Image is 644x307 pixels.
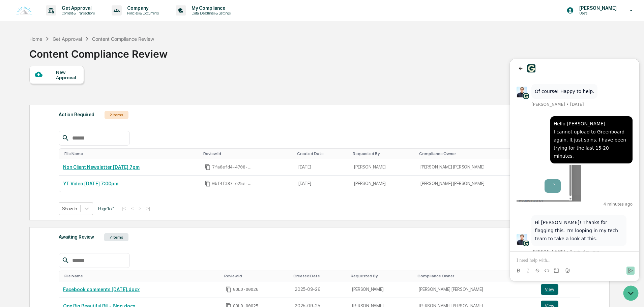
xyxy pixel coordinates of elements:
[212,181,253,186] span: 0bf4f387-e25e-429d-8c29-a2c0512bb23c
[186,11,234,16] p: Data, Deadlines & Settings
[293,274,345,278] div: Toggle SortBy
[622,285,641,303] iframe: Open customer support
[541,284,558,295] button: View
[294,159,350,176] td: [DATE]
[29,36,42,42] div: Home
[129,206,136,211] button: <
[64,274,218,278] div: Toggle SortBy
[63,164,140,170] a: Non Client Newsletter [DATE] 7pm
[350,159,416,176] td: [PERSON_NAME]
[416,159,537,176] td: [PERSON_NAME] [PERSON_NAME]
[63,181,118,186] a: YT Video [DATE] 7:00pm
[59,110,94,119] div: Action Required
[144,206,152,211] button: >|
[137,206,143,211] button: >
[574,5,620,11] p: [PERSON_NAME]
[64,151,198,156] div: Toggle SortBy
[574,11,620,16] p: Users
[294,176,350,192] td: [DATE]
[415,281,536,298] td: [PERSON_NAME] [PERSON_NAME]
[205,181,211,187] span: Copy Id
[56,69,79,80] div: New Approval
[416,176,537,192] td: [PERSON_NAME] [PERSON_NAME]
[120,206,128,211] button: |<
[56,5,98,11] p: Get Approval
[348,281,415,298] td: [PERSON_NAME]
[56,11,98,16] p: Content & Transactions
[224,274,288,278] div: Toggle SortBy
[350,176,416,192] td: [PERSON_NAME]
[53,36,82,42] div: Get Approval
[351,274,412,278] div: Toggle SortBy
[212,164,253,170] span: 7fa6efd4-4708-40e1-908e-0c443afb3dc4
[122,5,162,11] p: Company
[63,287,140,292] a: Facebook comments [DATE].docx
[419,151,534,156] div: Toggle SortBy
[16,6,32,15] img: logo
[353,151,414,156] div: Toggle SortBy
[205,164,211,170] span: Copy Id
[226,286,232,293] span: Copy Id
[510,59,639,281] iframe: Customer support window
[59,233,94,241] div: Awaiting Review
[233,287,259,292] span: GOLD-00026
[186,5,234,11] p: My Compliance
[297,151,348,156] div: Toggle SortBy
[98,206,115,211] span: Page 1 of 1
[105,111,128,119] div: 2 Items
[104,233,128,241] div: 7 Items
[541,284,576,295] a: View
[417,274,534,278] div: Toggle SortBy
[29,42,168,60] div: Content Compliance Review
[203,151,292,156] div: Toggle SortBy
[92,36,154,42] div: Content Compliance Review
[122,11,162,16] p: Policies & Documents
[291,281,348,298] td: 2025-09-26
